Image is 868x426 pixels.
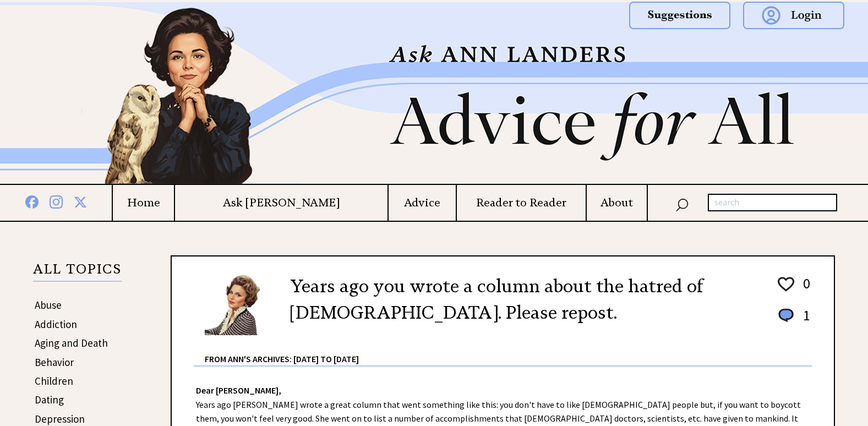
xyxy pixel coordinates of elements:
[33,263,122,282] p: ALL TOPICS
[290,273,760,326] h2: Years ago you wrote a column about the hatred of [DEMOGRAPHIC_DATA]. Please repost.
[587,196,647,210] a: About
[35,318,77,331] a: Addiction
[25,193,39,209] img: facebook%20blue.png
[831,2,836,184] img: right_new2.png
[708,194,837,211] input: search
[389,196,455,210] a: Advice
[175,196,387,210] a: Ask [PERSON_NAME]
[675,196,689,212] img: search_nav.png
[50,193,63,209] img: instagram%20blue.png
[35,298,62,312] a: Abuse
[798,306,811,335] td: 1
[35,374,73,387] a: Children
[35,336,108,349] a: Aging and Death
[457,196,586,210] a: Reader to Reader
[776,275,796,294] img: heart_outline%201.png
[35,356,74,369] a: Behavior
[196,385,281,396] strong: Dear [PERSON_NAME],
[743,2,844,29] img: login.png
[205,336,812,365] div: From Ann's Archives: [DATE] to [DATE]
[205,273,274,335] img: Ann6%20v2%20small.png
[113,196,174,210] a: Home
[38,2,831,184] img: header2b_v1.png
[798,274,811,305] td: 0
[74,194,87,209] img: x%20blue.png
[776,307,796,324] img: message_round%201.png
[35,412,85,425] a: Depression
[629,2,730,29] img: suggestions.png
[35,393,64,406] a: Dating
